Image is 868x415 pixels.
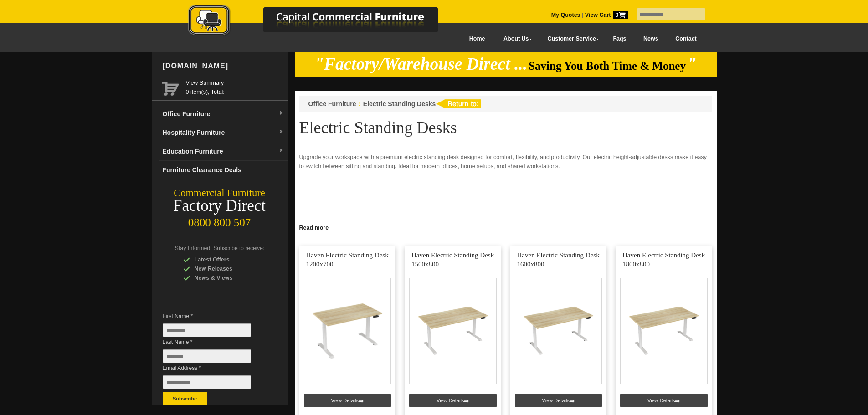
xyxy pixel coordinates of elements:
span: First Name * [163,312,265,321]
a: Customer Service [537,29,604,49]
div: New Releases [183,264,270,273]
div: 0800 800 507 [152,212,288,229]
button: Subscribe [163,392,207,405]
strong: View Cart [585,12,628,18]
a: Faqs [605,29,635,49]
span: Stay Informed [175,245,211,251]
input: Email Address * [163,375,251,389]
span: Email Address * [163,364,265,373]
em: "Factory/Warehouse Direct ... [314,55,527,73]
a: About Us [493,29,537,49]
em: " [687,55,697,73]
span: 0 [613,11,628,19]
div: Factory Direct [152,200,288,212]
a: Capital Commercial Furniture Logo [163,5,482,41]
div: News & Views [183,273,270,282]
div: Commercial Furniture [152,187,288,200]
a: News [635,29,667,49]
input: First Name * [163,323,251,337]
img: dropdown [278,111,284,116]
p: Upgrade your workspace with a premium electric standing desk designed for comfort, flexibility, a... [299,153,712,171]
li: › [359,99,361,108]
img: dropdown [278,129,284,135]
img: Capital Commercial Furniture Logo [163,5,482,38]
a: View Cart0 [583,12,627,18]
a: My Quotes [551,12,580,18]
a: Furniture Clearance Deals [159,161,288,179]
span: 0 item(s), Total: [186,78,284,95]
img: dropdown [278,148,284,154]
a: Click to read more [295,221,717,232]
a: Electric Standing Desks [363,100,436,108]
a: Office Furniture [308,100,356,108]
h1: Electric Standing Desks [299,119,712,136]
div: [DOMAIN_NAME] [159,52,288,80]
a: Hospitality Furnituredropdown [159,123,288,142]
a: Office Furnituredropdown [159,105,288,123]
a: View Summary [186,78,284,87]
span: Saving You Both Time & Money [529,60,686,72]
input: Last Name * [163,349,251,363]
span: Last Name * [163,338,265,347]
div: Latest Offers [183,255,270,264]
a: Education Furnituredropdown [159,142,288,161]
span: Subscribe to receive: [213,245,264,251]
img: return to [436,99,481,108]
a: Contact [667,29,705,49]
